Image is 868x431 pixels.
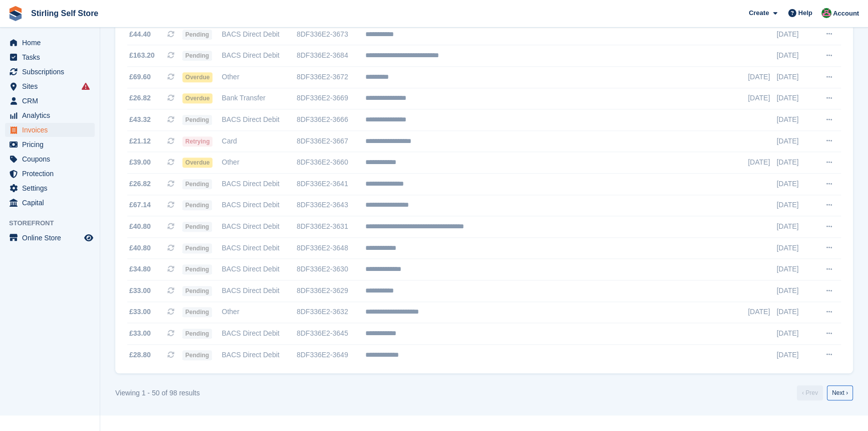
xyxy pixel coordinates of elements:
span: Capital [22,196,82,210]
a: menu [5,65,95,79]
span: CRM [22,94,82,108]
a: menu [5,79,95,93]
a: menu [5,108,95,122]
a: menu [5,181,95,195]
a: menu [5,196,95,210]
span: Tasks [22,50,82,64]
span: Pricing [22,137,82,152]
span: Invoices [22,123,82,137]
img: stora-icon-8386f47178a22dfd0bd8f6a31ec36ba5ce8667c1dd55bd0f319d3a0aa187defe.svg [8,6,23,21]
span: Online Store [22,231,82,245]
a: menu [5,167,95,181]
span: Help [798,8,812,18]
a: menu [5,50,95,64]
img: Lucy [821,8,831,18]
span: Coupons [22,152,82,166]
span: Account [833,9,859,19]
span: Storefront [9,218,100,228]
span: Analytics [22,108,82,122]
a: menu [5,231,95,245]
a: menu [5,123,95,137]
a: Stirling Self Store [27,5,102,22]
span: Sites [22,79,82,93]
i: Smart entry sync failures have occurred [82,82,90,90]
a: menu [5,137,95,152]
a: menu [5,152,95,166]
span: Create [749,8,769,18]
span: Subscriptions [22,65,82,79]
a: Preview store [83,232,95,244]
a: menu [5,94,95,108]
span: Home [22,36,82,50]
a: menu [5,36,95,50]
span: Protection [22,167,82,181]
span: Settings [22,181,82,195]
